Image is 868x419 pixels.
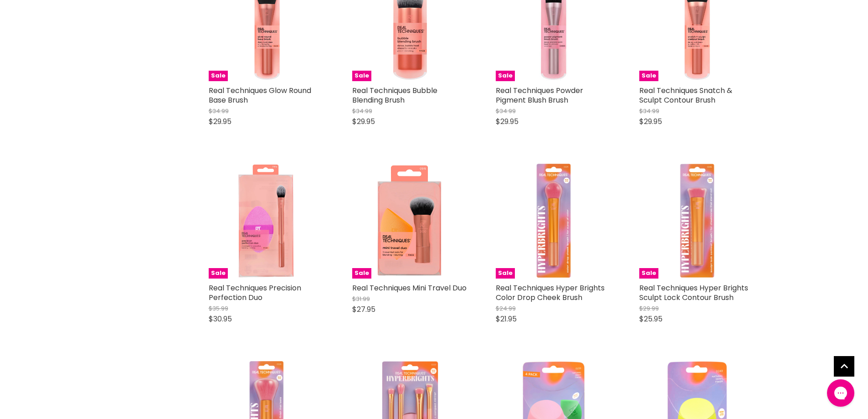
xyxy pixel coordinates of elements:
a: Real Techniques Mini Travel Duo [352,283,467,293]
a: Real Techniques Precision Perfection DuoSale [209,162,325,279]
img: Real Techniques Mini Travel Duo [352,162,468,279]
span: $34.99 [639,107,659,115]
iframe: Gorgias live chat messenger [822,376,859,410]
img: Real Techniques Precision Perfection Duo [209,162,325,279]
span: $30.95 [209,314,232,324]
span: Sale [209,71,228,81]
span: $27.95 [352,304,375,315]
span: Sale [639,71,658,81]
a: Real Techniques Hyper Brights Color Drop Cheek BrushSale [496,162,612,279]
span: $35.99 [209,304,228,313]
span: $29.95 [352,116,375,127]
a: Real Techniques Hyper Brights Color Drop Cheek Brush [496,283,605,303]
span: $25.95 [639,314,663,324]
span: Sale [496,268,515,279]
img: Real Techniques Hyper Brights Color Drop Cheek Brush [496,162,612,279]
span: $34.99 [496,107,516,115]
a: Real Techniques Precision Perfection Duo [209,283,301,303]
a: Real Techniques Mini Travel DuoSale [352,162,468,279]
span: Sale [352,268,371,279]
a: Real Techniques Snatch & Sculpt Contour Brush [639,85,732,105]
span: Sale [639,268,658,279]
span: $34.99 [352,107,372,115]
img: Real Techniques Hyper Brights Sculpt Lock Contour Brush [639,162,755,279]
a: Real Techniques Hyper Brights Sculpt Lock Contour BrushSale [639,162,755,279]
a: Real Techniques Hyper Brights Sculpt Lock Contour Brush [639,283,748,303]
span: Sale [352,71,371,81]
span: Sale [209,268,228,279]
a: Real Techniques Powder Pigment Blush Brush [496,85,583,105]
span: $34.99 [209,107,229,115]
span: $29.95 [639,116,662,127]
span: $29.95 [496,116,519,127]
span: $21.95 [496,314,517,324]
a: Real Techniques Glow Round Base Brush [209,85,311,105]
span: $31.99 [352,295,370,303]
a: Real Techniques Bubble Blending Brush [352,85,437,105]
span: $29.99 [639,304,659,313]
span: $29.95 [209,116,231,127]
span: Sale [496,71,515,81]
span: $24.99 [496,304,516,313]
